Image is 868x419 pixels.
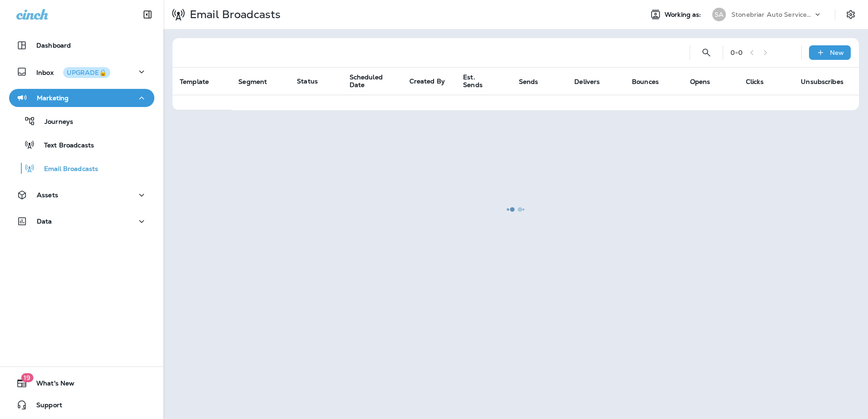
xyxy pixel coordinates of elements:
button: Dashboard [9,36,154,54]
button: Support [9,396,154,414]
p: Assets [37,191,58,199]
p: New [830,49,844,56]
span: Support [27,401,62,412]
button: Marketing [9,89,154,107]
span: 19 [21,373,33,382]
button: Text Broadcasts [9,135,154,154]
button: Collapse Sidebar [135,5,160,24]
p: Text Broadcasts [35,141,94,150]
button: Email Broadcasts [9,159,154,178]
div: UPGRADE🔒 [67,69,107,76]
p: Dashboard [36,42,71,49]
button: UPGRADE🔒 [63,67,110,78]
span: What's New [27,380,74,390]
button: Assets [9,186,154,204]
p: Marketing [37,94,69,102]
button: 19What's New [9,374,154,392]
button: Data [9,212,154,230]
button: InboxUPGRADE🔒 [9,63,154,81]
button: Journeys [9,112,154,131]
p: Email Broadcasts [35,165,98,174]
p: Data [37,218,52,225]
p: Inbox [36,67,110,77]
p: Journeys [35,118,73,127]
